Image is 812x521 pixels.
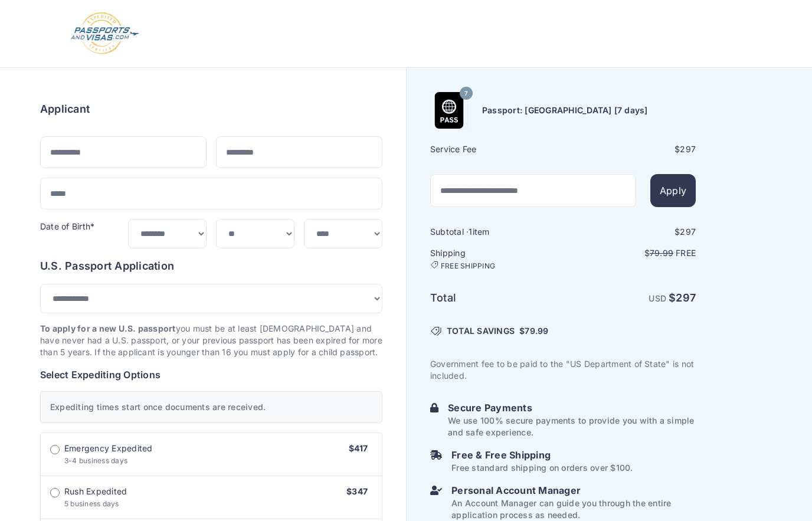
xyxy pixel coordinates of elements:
[40,323,176,333] strong: To apply for a new U.S. passport
[451,462,633,474] p: Free standard shipping on orders over $100.
[519,325,548,337] span: $
[447,325,515,337] span: TOTAL SAVINGS
[430,290,562,306] h6: Total
[469,227,472,237] span: 1
[451,448,633,462] h6: Free & Free Shipping
[676,248,696,258] span: Free
[451,483,696,497] h6: Personal Account Manager
[430,358,696,382] p: Government fee to be paid to the "US Department of State" is not included.
[64,486,127,497] span: Rush Expedited
[482,104,648,116] h6: Passport: [GEOGRAPHIC_DATA] [7 days]
[564,226,696,238] div: $
[448,415,696,438] p: We use 100% secure payments to provide you with a simple and safe experience.
[448,401,696,415] h6: Secure Payments
[464,86,468,101] span: 7
[430,226,562,238] h6: Subtotal · item
[669,291,696,304] strong: $
[40,391,382,423] div: Expediting times start once documents are received.
[680,144,696,154] span: 297
[680,227,696,237] span: 297
[650,174,696,207] button: Apply
[64,499,119,508] span: 5 business days
[430,143,562,155] h6: Service Fee
[40,258,382,274] h6: U.S. Passport Application
[40,101,90,117] h6: Applicant
[64,443,153,454] span: Emergency Expedited
[676,291,696,304] span: 297
[70,12,140,55] img: Logo
[451,497,696,521] p: An Account Manager can guide you through the entire application process as needed.
[564,247,696,259] p: $
[40,368,382,382] h6: Select Expediting Options
[431,92,467,129] img: Product Name
[649,293,666,303] span: USD
[346,486,368,496] span: $347
[40,323,382,358] p: you must be at least [DEMOGRAPHIC_DATA] and have never had a U.S. passport, or your previous pass...
[40,221,94,231] label: Date of Birth*
[430,247,562,271] h6: Shipping
[525,326,548,336] span: 79.99
[441,261,495,271] span: FREE SHIPPING
[564,143,696,155] div: $
[650,248,673,258] span: 79.99
[349,443,368,453] span: $417
[64,456,127,465] span: 3-4 business days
